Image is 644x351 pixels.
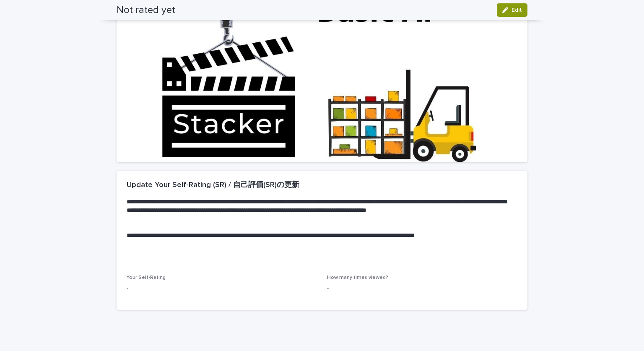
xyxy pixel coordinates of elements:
[327,275,388,280] span: How many times viewed?
[127,275,166,280] span: Your Self-Rating
[512,7,522,13] span: Edit
[117,4,175,16] h2: Not rated yet
[497,3,527,17] button: Edit
[127,181,299,190] h2: Update Your Self-Rating (SR) / 自己評価(SR)の更新
[327,284,517,293] p: -
[127,284,317,293] p: -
